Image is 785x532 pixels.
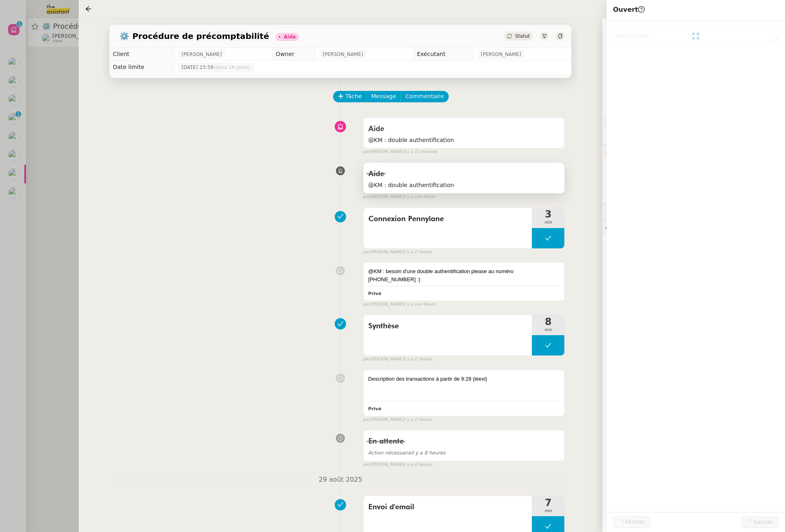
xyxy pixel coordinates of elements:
[405,92,444,101] span: Commentaire
[363,249,370,256] span: par
[363,356,432,363] small: [PERSON_NAME]
[532,317,564,327] span: 8
[366,91,401,102] button: Message
[606,225,675,231] span: 💬
[363,416,370,423] span: par
[119,32,269,40] span: ⚙️ Procédure de précomptabilité
[532,508,564,515] span: min
[363,149,437,155] small: [PERSON_NAME]
[368,438,404,445] span: En attente
[481,50,521,58] span: [PERSON_NAME]
[333,91,367,102] button: Tâche
[213,65,250,70] span: (dans 19 jours)
[613,517,650,528] button: Fermer
[272,48,316,61] td: Owner
[368,136,560,145] span: @KM : double authentification
[602,204,785,220] div: ⏲️Tâches 461:34
[413,48,474,61] td: Exécutant
[368,291,381,296] b: Privé
[368,450,411,456] span: Action nécessaire
[363,194,370,200] span: par
[400,91,449,102] button: Commentaire
[368,213,527,225] span: Connexion Pennylane
[403,149,437,155] span: il y a 11 minutes
[363,194,435,200] small: [PERSON_NAME]
[110,48,174,61] td: Client
[403,194,435,200] span: il y a une heure
[403,249,432,256] span: il y a 2 heures
[345,92,362,101] span: Tâche
[323,50,363,58] span: [PERSON_NAME]
[602,114,785,130] div: ⚙️Procédures
[181,50,222,58] span: [PERSON_NAME]
[371,92,396,101] span: Message
[532,327,564,334] span: min
[368,501,527,513] span: Envoi d'email
[284,34,296,39] div: Aide
[602,220,785,236] div: 💬Commentaires 46
[403,356,432,363] span: il y a 2 heures
[532,209,564,219] span: 3
[363,461,432,468] small: [PERSON_NAME]
[403,301,435,308] span: il y a une heure
[363,149,370,155] span: par
[368,125,384,133] span: Aide
[363,461,370,468] span: par
[181,63,250,71] span: [DATE] 23:59
[363,356,370,363] span: par
[363,301,370,308] span: par
[532,219,564,226] span: min
[368,375,560,383] div: Description des transactions à partir de 9:28 (leexi)
[403,461,432,468] span: il y a 8 heures
[613,6,645,13] span: Ouvert
[368,267,560,283] div: @KM : besoin d'une double authentification please au numéro [PHONE_NUMBER] :)
[368,181,560,190] span: @KM : double authentification
[363,301,435,308] small: [PERSON_NAME]
[606,208,668,215] span: ⏲️
[368,170,384,178] span: Aide
[312,474,369,485] span: 29 août 2025
[368,406,381,411] b: Privé
[606,148,658,157] span: 🔐
[606,117,648,127] span: ⚙️
[368,320,527,332] span: Synthèse
[602,145,785,161] div: 🔐Données client
[742,517,779,528] button: Sauver
[368,450,446,456] span: il y a 8 heures
[403,416,432,423] span: il y a 2 heures
[515,33,530,39] span: Statut
[532,498,564,508] span: 7
[110,61,174,74] td: Date limite
[363,416,432,423] small: [PERSON_NAME]
[363,249,432,256] small: [PERSON_NAME]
